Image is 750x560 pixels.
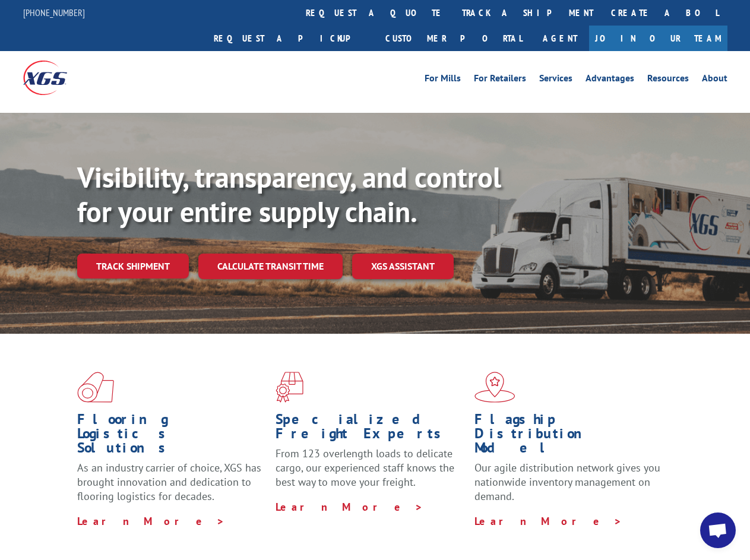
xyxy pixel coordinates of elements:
span: Our agile distribution network gives you nationwide inventory management on demand. [474,461,660,503]
a: Services [539,74,572,87]
a: [PHONE_NUMBER] [23,7,85,18]
a: About [702,74,727,87]
b: Visibility, transparency, and control for your entire supply chain. [77,159,501,230]
img: xgs-icon-focused-on-flooring-red [276,372,303,403]
a: Agent [531,26,589,51]
a: Advantages [586,74,634,87]
a: For Mills [425,74,461,87]
a: Open chat [700,512,736,548]
a: Learn More > [77,514,225,528]
a: Learn More > [276,500,423,514]
a: Track shipment [77,254,189,279]
a: Learn More > [474,514,622,528]
img: xgs-icon-total-supply-chain-intelligence-red [77,372,114,403]
h1: Specialized Freight Experts [276,412,465,447]
a: Customer Portal [376,26,531,51]
p: From 123 overlength loads to delicate cargo, our experienced staff knows the best way to move you... [276,447,465,499]
a: XGS ASSISTANT [352,254,454,279]
a: Resources [647,74,689,87]
h1: Flooring Logistics Solutions [77,412,267,461]
h1: Flagship Distribution Model [474,412,664,461]
a: For Retailers [474,74,526,87]
a: Join Our Team [589,26,727,51]
span: As an industry carrier of choice, XGS has brought innovation and dedication to flooring logistics... [77,461,261,503]
img: xgs-icon-flagship-distribution-model-red [474,372,515,403]
a: Calculate transit time [198,254,343,279]
a: Request a pickup [205,26,376,51]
